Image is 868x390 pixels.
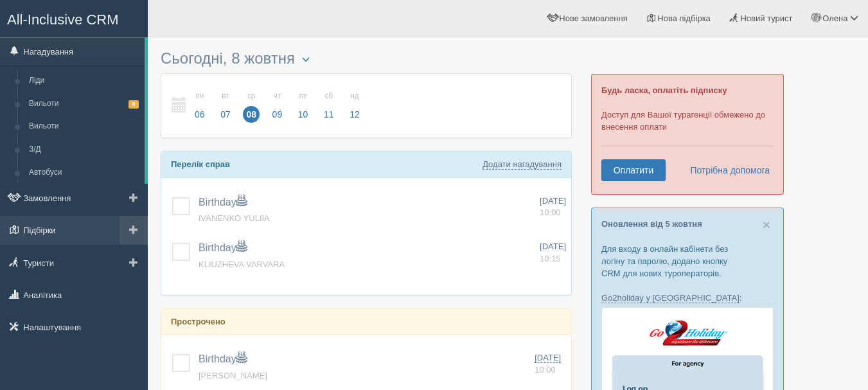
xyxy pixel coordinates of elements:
[23,138,145,161] a: З/Д
[171,317,226,326] b: Прострочено
[540,196,566,206] span: [DATE]
[763,218,770,231] button: Close
[540,242,566,251] span: [DATE]
[7,12,119,28] span: All-Inclusive CRM
[199,353,247,364] a: Birthday
[191,91,208,102] small: пн
[269,91,286,102] small: чт
[483,159,562,170] a: Додати нагадування
[535,365,556,375] span: 10:00
[559,13,627,23] span: Нове замовлення
[601,243,774,279] p: Для входу в онлайн кабінети без логіну та паролю, додано кнопку CRM для нових туроператорів.
[601,219,702,229] a: Оновлення від 5 жовтня
[682,159,770,181] a: Потрібна допомога
[1,1,147,36] a: All-Inclusive CRM
[239,84,263,128] a: ср 08
[291,84,315,128] a: пт 10
[23,69,145,93] a: Ліди
[199,197,247,208] a: Birthday
[317,84,341,128] a: сб 11
[23,161,145,184] a: Автобуси
[540,254,561,263] span: 10:15
[128,100,139,109] span: 8
[601,159,666,181] a: Оплатити
[346,106,363,123] span: 12
[295,106,312,123] span: 10
[540,241,566,265] a: [DATE] 10:15
[601,292,774,304] p: :
[199,260,285,269] a: KLIUZHEVA VARVARA
[601,293,740,303] a: Go2holiday у [GEOGRAPHIC_DATA]
[199,213,270,223] a: IVANENKO YULIIA
[243,91,260,102] small: ср
[161,50,572,67] h3: Сьогодні, 8 жовтня
[23,115,145,138] a: Вильоти
[243,106,260,123] span: 08
[213,84,238,128] a: вт 07
[342,84,364,128] a: нд 12
[591,74,784,195] div: Доступ для Вашої турагенції обмежено до внесення оплати
[740,13,792,23] span: Новий турист
[822,13,847,23] span: Олена
[265,84,290,128] a: чт 09
[535,352,566,376] a: [DATE] 10:00
[23,93,145,116] a: Вильоти8
[657,13,711,23] span: Нова підбірка
[269,106,286,123] span: 09
[321,91,337,102] small: сб
[199,371,267,380] a: [PERSON_NAME]
[188,84,212,128] a: пн 06
[295,91,312,102] small: пт
[217,91,234,102] small: вт
[763,217,770,232] span: ×
[346,91,363,102] small: нд
[199,242,247,253] a: Birthday
[171,159,230,169] b: Перелік справ
[217,106,234,123] span: 07
[191,106,208,123] span: 06
[540,208,561,217] span: 10:00
[321,106,337,123] span: 11
[540,195,566,219] a: [DATE] 10:00
[601,85,727,95] b: Будь ласка, оплатіть підписку
[535,353,561,363] span: [DATE]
